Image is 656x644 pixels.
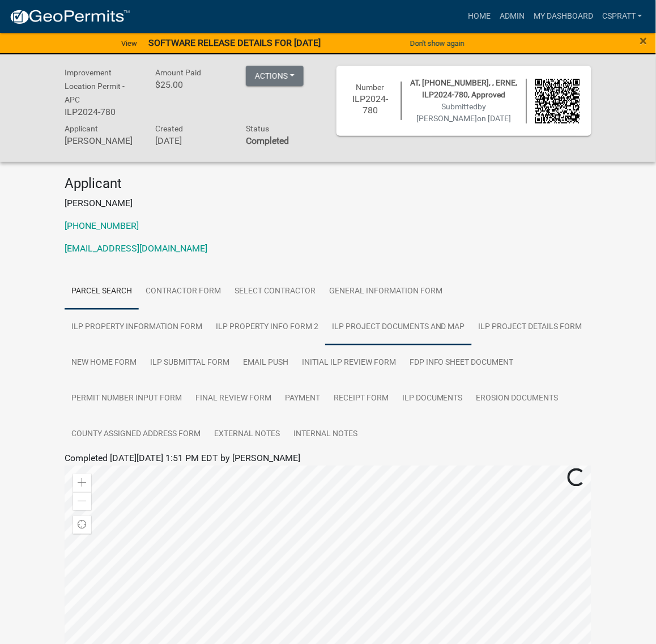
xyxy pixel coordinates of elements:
[278,381,327,417] a: Payment
[228,274,322,310] a: Select contractor
[495,6,529,27] a: Admin
[73,492,91,510] div: Zoom out
[65,68,125,104] span: Improvement Location Permit - APC
[403,345,521,381] a: FDP INFO Sheet Document
[65,176,591,192] h4: Applicant
[246,124,269,133] span: Status
[246,135,289,146] strong: Completed
[295,345,403,381] a: Initial ILP Review Form
[65,309,209,346] a: ILP Property Information Form
[65,124,98,133] span: Applicant
[287,416,364,453] a: Internal Notes
[65,135,138,146] h6: [PERSON_NAME]
[529,6,598,27] a: My Dashboard
[325,309,472,346] a: ILP Project Documents and Map
[598,6,647,27] a: cspratt
[65,106,138,117] h6: ILP2024-780
[65,453,300,464] span: Completed [DATE][DATE] 1:51 PM EDT by [PERSON_NAME]
[65,243,207,254] a: [EMAIL_ADDRESS][DOMAIN_NAME]
[155,124,183,133] span: Created
[189,381,278,417] a: Final Review Form
[417,102,512,123] span: Submitted on [DATE]
[65,345,143,381] a: New Home Form
[411,78,518,99] span: AT, [PHONE_NUMBER], , ERNE, ILP2024-780, Approved
[73,474,91,492] div: Zoom in
[246,66,304,86] button: Actions
[117,34,142,53] a: View
[322,274,449,310] a: General Information Form
[640,33,648,49] span: ×
[236,345,295,381] a: Email Push
[73,516,91,534] div: Find my location
[65,381,189,417] a: Permit Number Input Form
[207,416,287,453] a: External Notes
[65,220,139,231] a: [PHONE_NUMBER]
[65,416,207,453] a: County Assigned Address Form
[472,309,589,346] a: ILP Project Details Form
[143,345,236,381] a: ILP Submittal Form
[65,274,139,310] a: Parcel search
[395,381,470,417] a: ILP Documents
[535,79,580,123] img: QR code
[155,135,229,146] h6: [DATE]
[139,274,228,310] a: Contractor Form
[155,68,201,77] span: Amount Paid
[406,34,469,53] button: Don't show again
[356,83,385,92] span: Number
[155,79,229,90] h6: $25.00
[463,6,495,27] a: Home
[209,309,325,346] a: ILP Property Info Form 2
[148,37,321,48] strong: SOFTWARE RELEASE DETAILS FOR [DATE]
[65,197,591,210] p: [PERSON_NAME]
[327,381,395,417] a: Receipt Form
[640,34,648,48] button: Close
[470,381,565,417] a: Erosion Documents
[348,93,393,115] h6: ILP2024-780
